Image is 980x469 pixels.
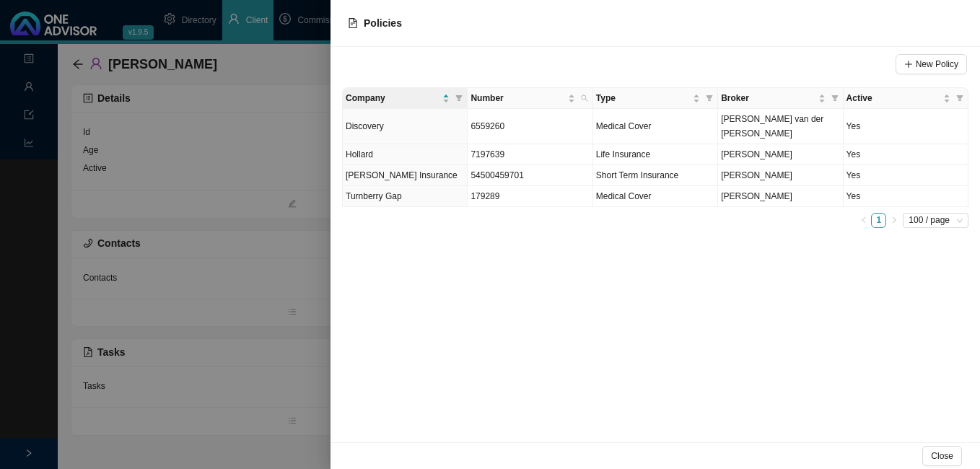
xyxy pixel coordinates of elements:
[831,95,839,102] span: filter
[471,170,523,180] span: 54500459701
[903,213,968,228] div: Page Size
[846,91,940,105] span: Active
[718,88,843,109] th: Broker
[909,214,963,227] span: 100 / page
[346,149,373,159] span: Hollard
[896,54,967,74] button: New Policy
[596,149,650,159] span: Life Insurance
[706,95,713,102] span: filter
[916,57,958,71] span: New Policy
[721,91,815,105] span: Broker
[452,88,465,108] span: filter
[872,214,885,227] a: 1
[578,88,591,108] span: search
[922,446,962,466] button: Close
[844,88,968,109] th: Active
[596,91,690,105] span: Type
[346,91,439,105] span: Company
[346,121,384,131] span: Discovery
[856,213,871,228] li: Previous Page
[596,170,679,180] span: Short Term Insurance
[346,191,402,201] span: Turnberry Gap
[348,18,358,28] span: file-text
[931,449,953,463] span: Close
[471,149,504,159] span: 7197639
[886,213,901,228] button: right
[596,191,652,201] span: Medical Cover
[471,191,499,201] span: 179289
[364,17,402,29] span: Policies
[904,60,913,69] span: plus
[721,114,823,139] span: [PERSON_NAME] van der [PERSON_NAME]
[471,121,504,131] span: 6559260
[581,95,588,102] span: search
[844,186,968,207] td: Yes
[844,165,968,186] td: Yes
[860,216,867,224] span: left
[346,170,458,180] span: [PERSON_NAME] Insurance
[844,144,968,165] td: Yes
[886,213,901,228] li: Next Page
[721,170,792,180] span: [PERSON_NAME]
[471,91,564,105] span: Number
[953,88,966,108] span: filter
[593,88,718,109] th: Type
[721,191,792,201] span: [PERSON_NAME]
[468,88,592,109] th: Number
[721,149,792,159] span: [PERSON_NAME]
[596,121,652,131] span: Medical Cover
[844,109,968,144] td: Yes
[455,95,463,102] span: filter
[891,216,898,224] span: right
[703,88,716,108] span: filter
[828,88,841,108] span: filter
[956,95,963,102] span: filter
[871,213,886,228] li: 1
[856,213,871,228] button: left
